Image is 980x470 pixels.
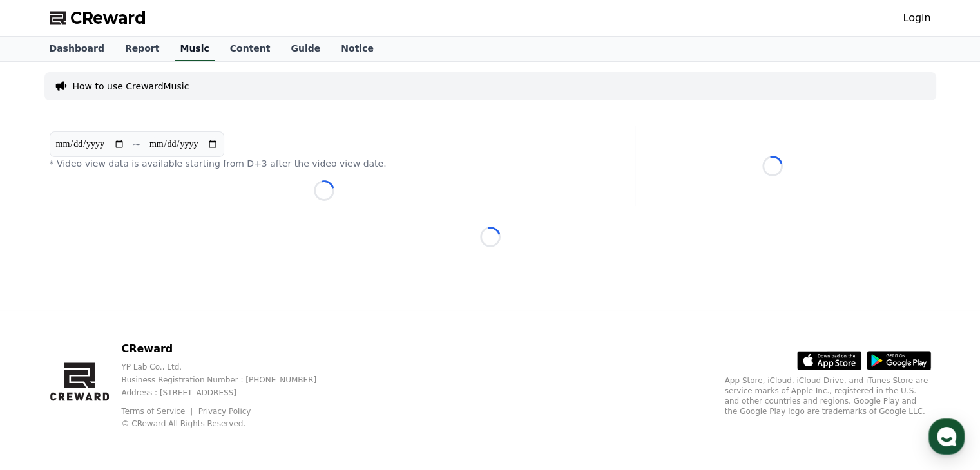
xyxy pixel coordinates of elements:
a: How to use CrewardMusic [73,80,189,93]
a: Guide [280,37,331,61]
a: Home [4,363,85,395]
a: Music [175,37,214,61]
a: Notice [331,37,384,61]
p: ~ [133,136,141,152]
span: Settings [191,382,222,393]
a: Report [115,37,170,61]
a: Dashboard [39,37,115,61]
a: Content [220,37,281,61]
a: CReward [50,8,146,28]
p: Business Registration Number : [PHONE_NUMBER] [121,375,337,385]
a: Privacy Policy [198,407,251,416]
p: * Video view data is available starting from D+3 after the video view date. [50,157,599,170]
a: Messages [85,363,166,395]
a: Login [903,10,930,26]
p: App Store, iCloud, iCloud Drive, and iTunes Store are service marks of Apple Inc., registered in ... [725,375,931,417]
p: Address : [STREET_ADDRESS] [121,388,337,398]
a: Settings [166,363,247,395]
span: CReward [70,8,146,28]
p: CReward [121,341,337,357]
p: YP Lab Co., Ltd. [121,362,337,372]
a: Terms of Service [121,407,195,416]
p: © CReward All Rights Reserved. [121,418,337,429]
span: Home [33,382,55,393]
span: Messages [107,383,145,393]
